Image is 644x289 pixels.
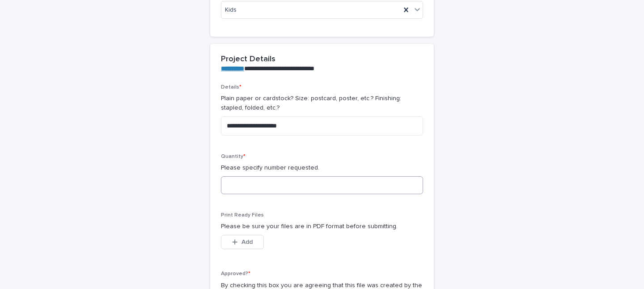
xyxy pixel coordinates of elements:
button: Add [221,235,264,249]
span: Approved? [221,271,250,276]
span: Kids [225,5,237,15]
h2: Project Details [221,55,275,64]
p: Please be sure your files are in PDF format before submitting. [221,222,423,231]
p: Please specify number requested. [221,163,423,173]
span: Add [241,239,253,245]
span: Details [221,85,241,90]
p: Plain paper or cardstock? Size: postcard, poster, etc.? Finishing: stapled, folded, etc.? [221,94,423,113]
span: Quantity [221,154,246,159]
span: Print Ready Files [221,212,264,218]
